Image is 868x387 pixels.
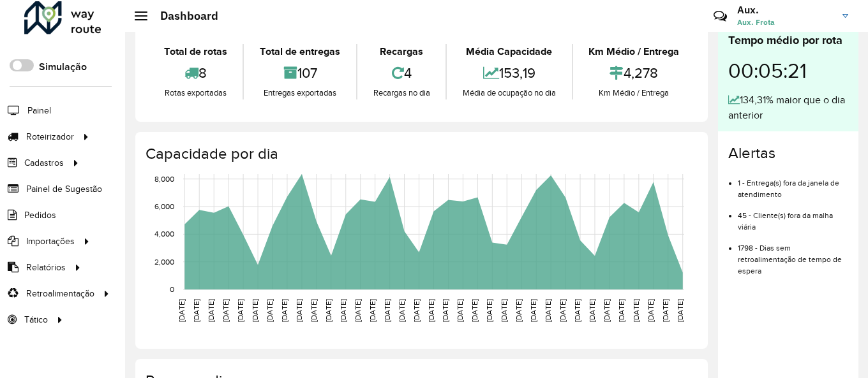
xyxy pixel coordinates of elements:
[146,145,695,163] h4: Capacidade por dia
[295,299,303,322] text: [DATE]
[221,299,230,322] text: [DATE]
[738,233,848,277] li: 1798 - Dias sem retroalimentação de tempo de espera
[588,299,596,322] text: [DATE]
[661,299,670,322] text: [DATE]
[247,44,352,59] div: Total de entregas
[26,182,102,196] span: Painel de Sugestão
[450,87,568,99] div: Média de ocupação no dia
[154,202,174,210] text: 6,000
[738,168,848,200] li: 1 - Entrega(s) fora da janela de atendimento
[147,9,218,23] h2: Dashboard
[368,299,377,322] text: [DATE]
[154,175,174,183] text: 8,000
[177,299,186,322] text: [DATE]
[737,17,833,28] span: Aux. Frota
[676,299,684,322] text: [DATE]
[728,49,848,92] div: 00:05:21
[647,299,655,322] text: [DATE]
[514,299,523,322] text: [DATE]
[558,299,567,322] text: [DATE]
[339,299,347,322] text: [DATE]
[456,299,464,322] text: [DATE]
[280,299,288,322] text: [DATE]
[251,299,259,322] text: [DATE]
[398,299,406,322] text: [DATE]
[529,299,537,322] text: [DATE]
[324,299,333,322] text: [DATE]
[728,144,848,163] h4: Alertas
[27,104,51,117] span: Painel
[151,59,239,87] div: 8
[310,299,318,322] text: [DATE]
[26,130,74,143] span: Roteirizador
[728,92,848,123] div: 134,31% maior que o dia anterior
[617,299,625,322] text: [DATE]
[361,44,442,59] div: Recargas
[632,299,640,322] text: [DATE]
[26,287,94,300] span: Retroalimentação
[412,299,421,322] text: [DATE]
[154,258,174,266] text: 2,000
[192,299,200,322] text: [DATE]
[485,299,493,322] text: [DATE]
[24,156,64,170] span: Cadastros
[576,44,692,59] div: Km Médio / Entrega
[441,299,449,322] text: [DATE]
[738,200,848,233] li: 45 - Cliente(s) fora da malha viária
[500,299,508,322] text: [DATE]
[361,59,442,87] div: 4
[266,299,274,322] text: [DATE]
[247,87,352,99] div: Entregas exportadas
[151,87,239,99] div: Rotas exportadas
[728,32,848,49] div: Tempo médio por rota
[450,59,568,87] div: 153,19
[573,299,581,322] text: [DATE]
[561,4,694,38] div: Críticas? Dúvidas? Elogios? Sugestões? Entre em contato conosco!
[170,285,174,293] text: 0
[24,208,56,222] span: Pedidos
[39,59,87,75] label: Simulação
[450,44,568,59] div: Média Capacidade
[151,44,239,59] div: Total de rotas
[576,87,692,99] div: Km Médio / Entrega
[427,299,435,322] text: [DATE]
[24,313,48,326] span: Tático
[26,261,66,274] span: Relatórios
[707,3,734,30] a: Contato Rápido
[602,299,611,322] text: [DATE]
[383,299,391,322] text: [DATE]
[737,4,833,16] h3: Aux.
[154,230,174,238] text: 4,000
[470,299,479,322] text: [DATE]
[236,299,244,322] text: [DATE]
[544,299,552,322] text: [DATE]
[576,59,692,87] div: 4,278
[26,235,75,248] span: Importações
[207,299,215,322] text: [DATE]
[354,299,362,322] text: [DATE]
[361,87,442,99] div: Recargas no dia
[247,59,352,87] div: 107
